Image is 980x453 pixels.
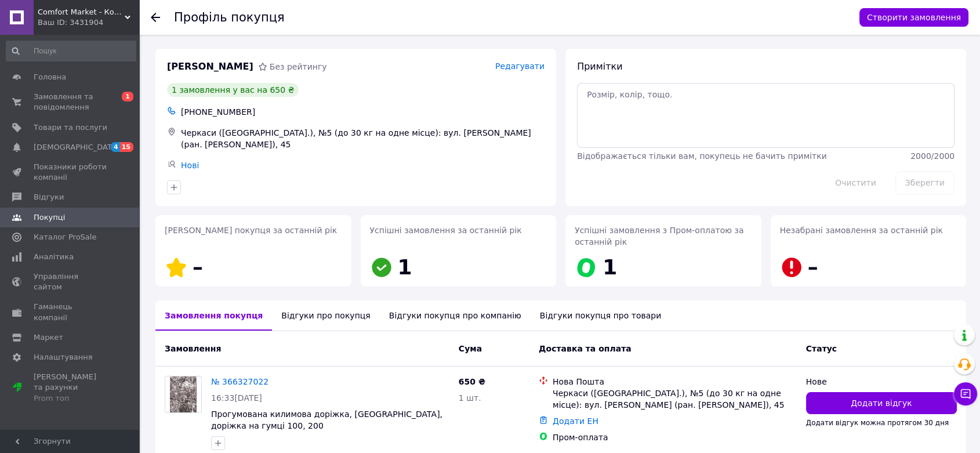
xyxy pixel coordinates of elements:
div: Нова Пошта [553,376,797,387]
div: Відгуки покупця про компанію [380,300,531,331]
span: Comfort Market - Комфорт та затишок для всієї родини! [38,7,125,17]
div: Черкаси ([GEOGRAPHIC_DATA].), №5 (до 30 кг на одне місце): вул. [PERSON_NAME] (ран. [PERSON_NAME]... [179,125,547,153]
div: Черкаси ([GEOGRAPHIC_DATA].), №5 (до 30 кг на одне місце): вул. [PERSON_NAME] (ран. [PERSON_NAME]... [553,387,797,411]
a: Фото товару [165,376,202,413]
span: Каталог ProSale [34,232,96,242]
div: Нове [806,376,957,387]
span: 1 [398,255,412,279]
button: Створити замовлення [859,8,968,27]
span: Додати відгук [851,397,912,409]
span: Без рейтингу [270,62,327,71]
div: 1 замовлення у вас на 650 ₴ [167,83,299,97]
span: Гаманець компанії [34,302,107,322]
span: Налаштування [34,352,93,363]
div: Повернутися назад [151,12,160,23]
div: Пром-оплата [553,432,797,443]
span: [PERSON_NAME] [167,60,253,74]
div: Ваш ID: 3431904 [38,17,139,28]
div: Замовлення покупця [155,300,272,331]
span: Відгуки [34,192,64,202]
span: Замовлення та повідомлення [34,92,107,113]
span: Доставка та оплата [539,344,631,353]
span: 1 [122,92,133,102]
span: Успішні замовлення з Пром-оплатою за останній рік [575,226,743,247]
h1: Профіль покупця [174,10,285,24]
input: Пошук [6,41,136,61]
div: [PHONE_NUMBER] [179,104,547,120]
span: Покупці [34,212,65,223]
span: Управління сайтом [34,271,107,292]
div: Prom топ [34,393,107,404]
span: 16:33[DATE] [211,393,262,403]
img: Фото товару [170,376,197,412]
div: Відгуки про покупця [272,300,379,331]
a: Додати ЕН [553,416,598,426]
a: Нові [181,161,199,170]
span: Показники роботи компанії [34,162,107,183]
span: [PERSON_NAME] та рахунки [34,372,107,404]
span: 650 ₴ [459,377,485,386]
span: – [808,255,818,279]
span: 15 [120,142,133,152]
span: Відображається тільки вам, покупець не бачить примітки [577,151,827,161]
span: Головна [34,72,66,82]
span: Статус [806,344,837,353]
a: № 366327022 [211,377,268,386]
span: Cума [459,344,482,353]
span: Успішні замовлення за останній рік [370,226,522,235]
span: Аналітика [34,252,74,262]
span: Товари та послуги [34,122,107,133]
span: – [193,255,203,279]
div: Відгуки покупця про товари [531,300,670,331]
span: [PERSON_NAME] покупця за останній рік [165,226,337,235]
span: 1 шт. [459,393,481,403]
span: Додати відгук можна протягом 30 дня [806,419,949,427]
span: Замовлення [165,344,221,353]
span: 4 [111,142,120,152]
a: Прогумована килимова доріжка, [GEOGRAPHIC_DATA], доріжка на гумці 100, 200 [211,409,442,430]
span: 1 [602,255,617,279]
span: Незабрані замовлення за останній рік [780,226,943,235]
button: Додати відгук [806,392,957,414]
span: Редагувати [495,61,545,71]
span: [DEMOGRAPHIC_DATA] [34,142,119,153]
button: Чат з покупцем [954,382,977,405]
span: Маркет [34,332,63,343]
span: 2000 / 2000 [910,151,954,161]
span: Примітки [577,61,622,72]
